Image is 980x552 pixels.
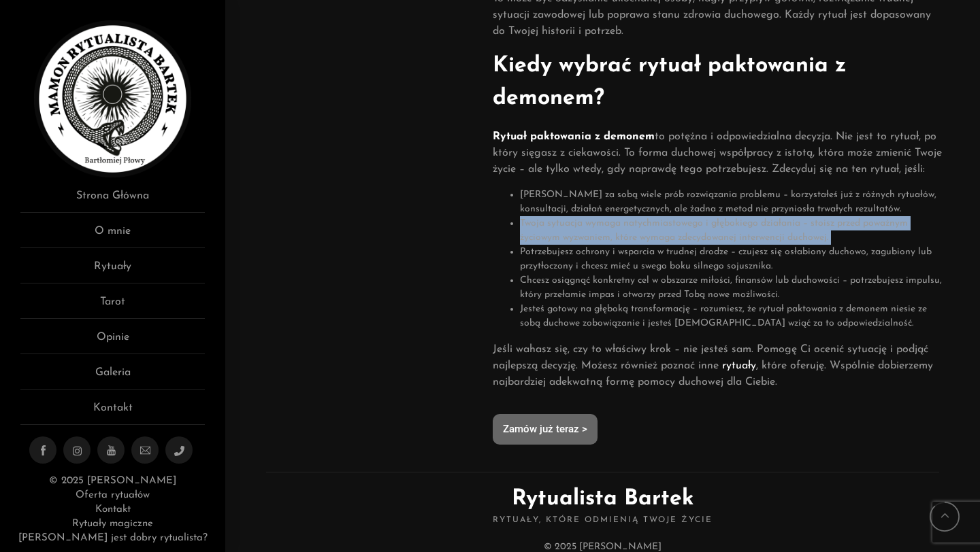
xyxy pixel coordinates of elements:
a: Rytuały [20,258,205,283]
a: Kontakt [95,504,131,515]
a: Strona Główna [20,188,205,213]
a: Rytuały magiczne [72,519,153,529]
p: Jeśli wahasz się, czy to właściwy krok – nie jesteś sam. Pomogę Ci ocenić sytuację i podjąć najle... [493,341,946,390]
a: O mnie [20,223,205,248]
a: rytuały [722,360,756,371]
li: Potrzebujesz ochrony i wsparcia w trudnej drodze – czujesz się osłabiony duchowo, zagubiony lub p... [520,245,946,273]
span: Zamów już teraz > [503,424,587,434]
li: [PERSON_NAME] za sobą wiele prób rozwiązania problemu – korzystałeś już z różnych rytuałów, konsu... [520,188,946,216]
a: Galeria [20,364,205,390]
img: Rytualista Bartek [34,20,191,177]
h2: Kiedy wybrać rytuał paktowania z demonem? [493,50,946,115]
a: Zamów już teraz > [493,414,598,445]
p: to potężna i odpowiedzialna decyzja. Nie jest to rytuał, po który sięgasz z ciekawości. To forma ... [493,128,946,177]
li: Jesteś gotowy na głęboką transformację – rozumiesz, że rytuał paktowania z demonem niesie ze sobą... [520,302,946,330]
strong: Rytuał paktowania z demonem [493,131,655,142]
li: Chcesz osiągnąć konkretny cel w obszarze miłości, finansów lub duchowości – potrzebujesz impulsu,... [520,273,946,302]
a: Opinie [20,329,205,354]
h2: Rytualista Bartek [266,472,939,526]
a: Kontakt [20,400,205,425]
a: [PERSON_NAME] jest dobry rytualista? [18,533,208,543]
a: Oferta rytuałów [76,490,150,500]
span: Rytuały, które odmienią Twoje życie [266,515,939,526]
li: Twoja sytuacja wymaga natychmiastowego i głębokiego działania – stoisz przed poważnym życiowym wy... [520,216,946,245]
a: Tarot [20,294,205,319]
